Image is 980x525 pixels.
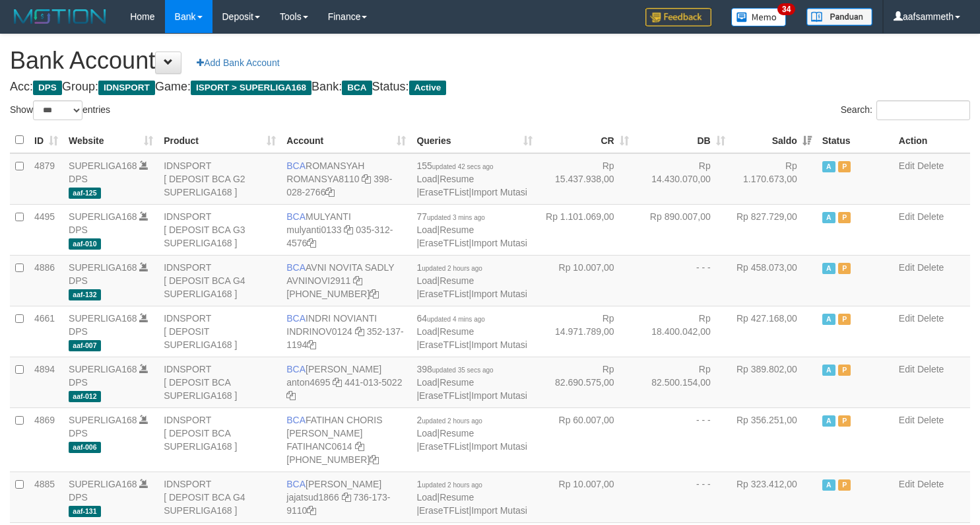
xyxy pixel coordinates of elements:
span: ISPORT > SUPERLIGA168 [191,81,311,95]
a: SUPERLIGA168 [69,262,137,273]
span: aaf-131 [69,506,101,517]
td: IDNSPORT [ DEPOSIT BCA SUPERLIGA168 ] [158,407,281,472]
a: Import Mutasi [471,339,527,350]
a: Delete [917,313,944,324]
span: BCA [286,211,306,222]
span: 398 [416,364,493,374]
td: Rp 389.802,00 [731,357,817,407]
span: DPS [33,81,62,95]
td: 4661 [29,306,63,357]
a: Load [416,428,437,438]
a: Load [416,492,437,503]
a: EraseTFList [419,505,469,516]
span: Active [822,263,835,274]
a: INDRINOV0124 [286,326,352,337]
span: aaf-007 [69,340,101,351]
a: Edit [899,160,915,171]
a: Edit [899,211,915,222]
span: updated 4 mins ago [427,316,485,323]
a: Resume [440,377,474,388]
span: | | | [416,262,527,299]
a: AVNINOVI2911 [286,275,350,286]
a: Import Mutasi [471,238,527,248]
a: Edit [899,364,915,374]
a: Copy 7361739110 to clipboard [307,505,316,516]
a: SUPERLIGA168 [69,211,137,222]
a: Resume [440,326,474,337]
th: ID: activate to sort column ascending [29,127,63,153]
span: 155 [416,160,493,171]
a: Copy ROMANSYA8110 to clipboard [362,174,371,184]
span: Paused [838,365,851,376]
td: [PERSON_NAME] 441-013-5022 [281,357,411,407]
td: DPS [63,407,158,472]
span: aaf-006 [69,442,101,453]
a: Copy 3980282766 to clipboard [325,187,335,197]
a: Import Mutasi [471,505,527,516]
span: aaf-132 [69,289,101,300]
a: Delete [917,415,944,425]
a: ROMANSYA8110 [286,174,359,184]
span: BCA [286,262,306,273]
td: FATIHAN CHORIS [PERSON_NAME] [PHONE_NUMBER] [281,407,411,472]
td: Rp 10.007,00 [538,255,634,306]
td: IDNSPORT [ DEPOSIT BCA G4 SUPERLIGA168 ] [158,255,281,306]
a: Copy mulyanti0133 to clipboard [344,225,353,235]
select: Showentries [33,100,82,120]
a: Resume [440,492,474,503]
a: Load [416,174,437,184]
a: Edit [899,479,915,489]
span: | | | [416,211,527,248]
td: 4885 [29,472,63,522]
a: Copy AVNINOVI2911 to clipboard [353,275,362,286]
a: Copy anton4695 to clipboard [333,377,342,388]
span: Paused [838,415,851,427]
a: EraseTFList [419,187,469,197]
span: updated 35 secs ago [432,367,494,374]
span: 1 [416,479,482,489]
span: Active [822,161,835,172]
a: Delete [917,479,944,489]
td: Rp 18.400.042,00 [634,306,731,357]
td: Rp 82.500.154,00 [634,357,731,407]
th: CR: activate to sort column ascending [538,127,634,153]
a: Edit [899,262,915,273]
span: 77 [416,211,484,222]
a: Copy INDRINOV0124 to clipboard [355,326,364,337]
td: Rp 323.412,00 [731,472,817,522]
a: Copy FATIHANC0614 to clipboard [355,441,364,452]
td: DPS [63,255,158,306]
td: DPS [63,306,158,357]
a: Copy 3521371194 to clipboard [307,339,316,350]
span: aaf-012 [69,391,101,402]
span: BCA [286,313,306,324]
span: updated 42 secs ago [432,163,494,170]
span: Active [409,81,447,95]
td: Rp 1.101.069,00 [538,204,634,255]
span: | | | [416,415,527,452]
td: Rp 60.007,00 [538,407,634,472]
a: SUPERLIGA168 [69,364,137,374]
th: DB: activate to sort column ascending [634,127,731,153]
a: Copy jajatsud1866 to clipboard [342,492,351,503]
a: Resume [440,174,474,184]
td: IDNSPORT [ DEPOSIT SUPERLIGA168 ] [158,306,281,357]
a: Resume [440,428,474,438]
td: DPS [63,472,158,522]
a: Delete [917,364,944,374]
a: Import Mutasi [471,187,527,197]
span: updated 3 mins ago [427,214,485,221]
span: BCA [286,479,306,489]
th: Product: activate to sort column ascending [158,127,281,153]
img: Feedback.jpg [645,8,711,26]
td: Rp 15.437.938,00 [538,153,634,205]
td: IDNSPORT [ DEPOSIT BCA G3 SUPERLIGA168 ] [158,204,281,255]
a: EraseTFList [419,238,469,248]
span: BCA [286,364,306,374]
a: Resume [440,225,474,235]
span: Paused [838,161,851,172]
span: updated 2 hours ago [422,265,482,272]
td: IDNSPORT [ DEPOSIT BCA G2 SUPERLIGA168 ] [158,153,281,205]
label: Show entries [10,100,110,120]
a: jajatsud1866 [286,492,339,503]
